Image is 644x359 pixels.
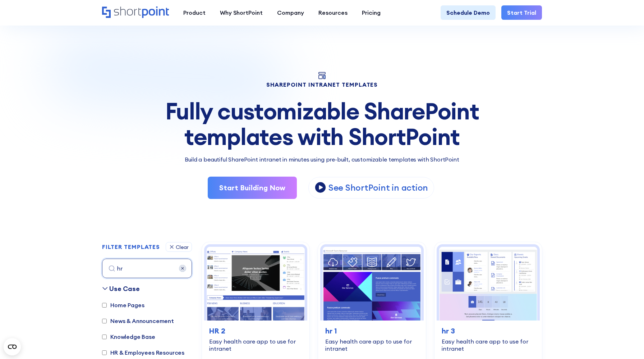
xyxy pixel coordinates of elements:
h3: hr 3 [442,326,535,336]
div: Pricing [362,8,381,17]
h3: hr 1 [325,326,418,336]
a: Resources [311,5,355,20]
label: News & Announcement [102,317,174,325]
label: Knowledge Base [102,332,155,341]
div: Easy health care app to use for intranet [209,338,302,352]
div: Easy health care app to use for intranet [442,338,535,352]
a: Start Building Now [208,177,297,199]
img: hr 3 [439,247,537,321]
a: Schedule Demo [441,5,496,20]
label: HR & Employees Resources [102,348,184,357]
a: Start Trial [501,5,542,20]
div: Use Case [109,284,140,294]
h2: FILTER TEMPLATES [102,244,160,250]
iframe: Chat Widget [515,276,644,359]
p: See ShortPoint in action [328,182,428,193]
a: Home [102,6,169,19]
div: Product [183,8,206,17]
div: Resources [318,8,348,17]
a: Product [176,5,213,20]
img: hr 1 [323,247,421,321]
div: Easy health care app to use for intranet [325,338,418,352]
input: HR & Employees Resources [102,350,107,355]
a: Company [270,5,311,20]
img: HR 2 [207,247,305,321]
div: Fully customizable SharePoint templates with ShortPoint [102,99,542,149]
div: Company [277,8,304,17]
h1: SHAREPOINT INTRANET TEMPLATES [102,82,542,87]
button: Open CMP widget [4,338,21,355]
div: Clear [176,245,189,250]
img: 68a58870c1521e1d1adff54a_close.svg [179,265,186,272]
input: Knowledge Base [102,335,107,339]
input: News & Announcement [102,319,107,323]
label: Home Pages [102,301,144,309]
a: Pricing [355,5,388,20]
input: Home Pages [102,303,107,308]
p: Build a beautiful SharePoint intranet in minutes using pre-built, customizable templates with Sho... [102,155,542,164]
div: Why ShortPoint [220,8,263,17]
a: Why ShortPoint [213,5,270,20]
input: search all templates [102,259,192,278]
h3: HR 2 [209,326,302,336]
a: open lightbox [308,177,434,199]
